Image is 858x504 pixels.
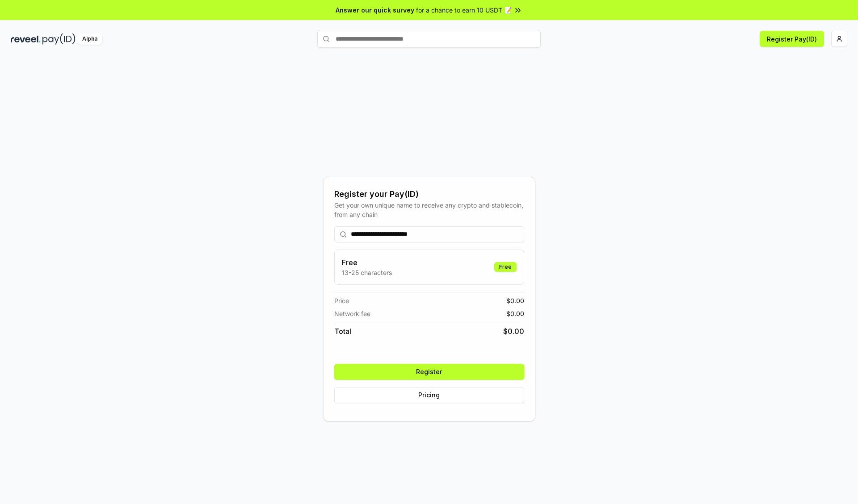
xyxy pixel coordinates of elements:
[334,309,370,318] span: Network fee
[334,200,524,219] div: Get your own unique name to receive any crypto and stablecoin, from any chain
[334,188,524,200] div: Register your Pay(ID)
[506,296,524,305] span: $ 0.00
[506,309,524,318] span: $ 0.00
[334,364,524,380] button: Register
[42,33,76,45] img: pay_id
[342,268,392,277] p: 13-25 characters
[503,326,524,337] span: $ 0.00
[494,262,517,272] div: Free
[334,387,524,403] button: Pricing
[11,33,41,45] img: reveel_dark
[334,296,349,305] span: Price
[416,5,512,15] span: for a chance to earn 10 USDT 📝
[336,5,414,15] span: Answer our quick survey
[334,326,351,337] span: Total
[77,33,102,45] div: Alpha
[342,257,392,268] h3: Free
[760,31,824,47] button: Register Pay(ID)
